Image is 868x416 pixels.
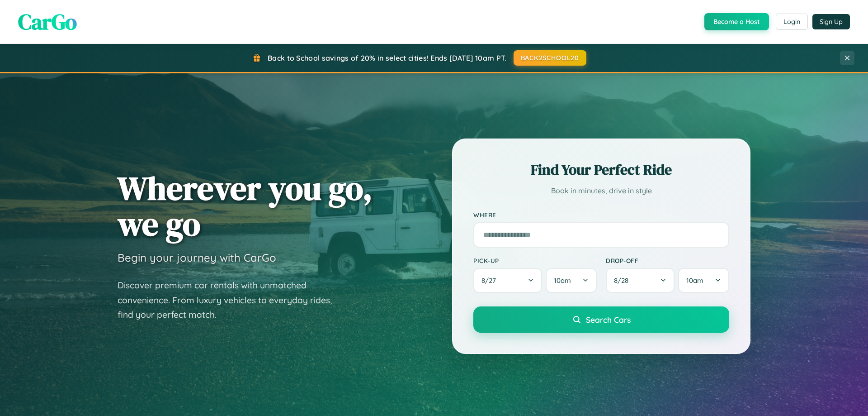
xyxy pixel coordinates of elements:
h2: Find Your Perfect Ride [473,160,729,180]
button: 10am [678,268,729,293]
span: CarGo [18,7,77,37]
span: 10am [554,276,571,285]
h1: Wherever you go, we go [118,170,373,242]
p: Book in minutes, drive in style [473,184,729,197]
button: Sign Up [812,14,850,29]
button: 8/28 [606,268,675,293]
button: BACK2SCHOOL20 [514,50,586,66]
span: 10am [686,276,703,285]
button: Login [776,14,808,30]
h3: Begin your journey with CarGo [118,251,276,264]
label: Pick-up [473,257,597,264]
label: Where [473,211,729,219]
button: Become a Host [704,13,769,30]
label: Drop-off [606,257,729,264]
p: Discover premium car rentals with unmatched convenience. From luxury vehicles to everyday rides, ... [118,278,344,322]
button: Search Cars [473,306,729,333]
span: 8 / 28 [614,276,633,285]
button: 10am [546,268,597,293]
span: Back to School savings of 20% in select cities! Ends [DATE] 10am PT. [268,53,506,62]
span: 8 / 27 [481,276,500,285]
button: 8/27 [473,268,542,293]
span: Search Cars [586,315,631,325]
